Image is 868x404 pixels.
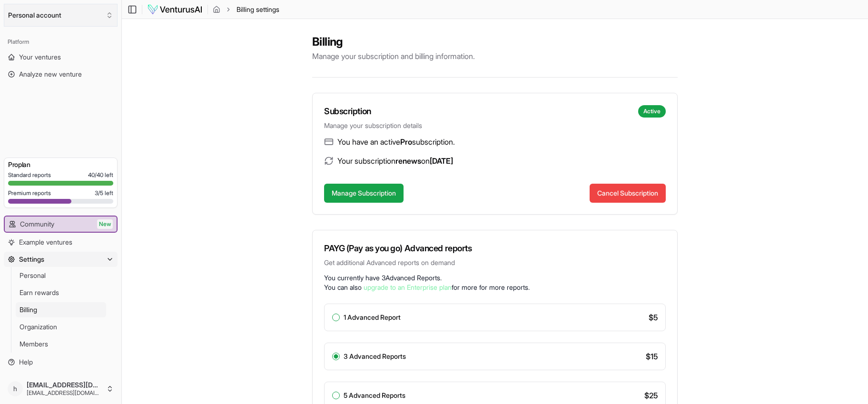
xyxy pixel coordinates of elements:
span: Help [19,357,33,367]
span: Billing settings [237,5,279,14]
span: Members [20,339,48,349]
img: logo [147,4,203,15]
p: Manage your subscription and billing information. [312,50,678,62]
span: $ 15 [646,351,658,362]
a: Billing [16,302,106,317]
div: Platform [4,34,118,49]
label: 1 Advanced Report [344,314,401,321]
h2: Billing [312,34,678,49]
span: New [97,219,113,229]
p: You currently have 3 Advanced Reports . [324,273,666,283]
label: 5 Advanced Reports [344,392,405,399]
span: You have an active [337,137,400,147]
span: 3 / 5 left [95,189,113,197]
span: h [8,381,23,396]
span: You can also for more for more reports. [324,283,530,291]
span: Billing [20,305,37,315]
h3: Subscription [324,105,371,118]
span: [DATE] [430,156,453,166]
span: Pro [400,137,412,147]
h3: PAYG (Pay as you go) Advanced reports [324,242,666,255]
button: h[EMAIL_ADDRESS][DOMAIN_NAME][EMAIL_ADDRESS][DOMAIN_NAME] [4,377,118,400]
span: subscription. [412,137,455,147]
span: Settings [19,255,44,264]
a: upgrade to an Enterprise plan [364,283,452,291]
nav: breadcrumb [213,5,279,14]
p: Get additional Advanced reports on demand [324,258,666,267]
a: Example ventures [4,235,118,250]
span: Your subscription [337,156,395,166]
span: 40 / 40 left [88,171,113,179]
a: Organization [16,319,106,335]
span: Standard reports [8,171,51,179]
span: Example ventures [19,237,72,247]
p: Manage your subscription details [324,121,666,130]
span: renews [395,156,421,166]
span: $ 25 [644,390,658,401]
button: Select an organization [4,4,118,27]
a: Help [4,355,118,370]
button: Settings [4,252,118,267]
span: Community [20,219,54,229]
a: Your ventures [4,49,118,65]
span: $ 5 [649,312,658,323]
a: CommunityNew [5,217,117,232]
span: [EMAIL_ADDRESS][DOMAIN_NAME] [27,389,102,397]
a: Earn rewards [16,285,106,300]
a: Personal [16,268,106,283]
span: on [421,156,430,166]
label: 3 Advanced Reports [344,353,406,360]
span: Analyze new venture [19,69,82,79]
span: [EMAIL_ADDRESS][DOMAIN_NAME] [27,381,102,389]
div: Active [638,105,666,118]
button: Cancel Subscription [590,184,666,203]
span: Organization [20,322,57,332]
a: Analyze new venture [4,67,118,82]
a: Members [16,336,106,352]
span: Premium reports [8,189,51,197]
h3: Pro plan [8,160,113,169]
span: Your ventures [19,52,61,62]
span: Earn rewards [20,288,59,297]
span: Personal [20,271,46,280]
button: Manage Subscription [324,184,404,203]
